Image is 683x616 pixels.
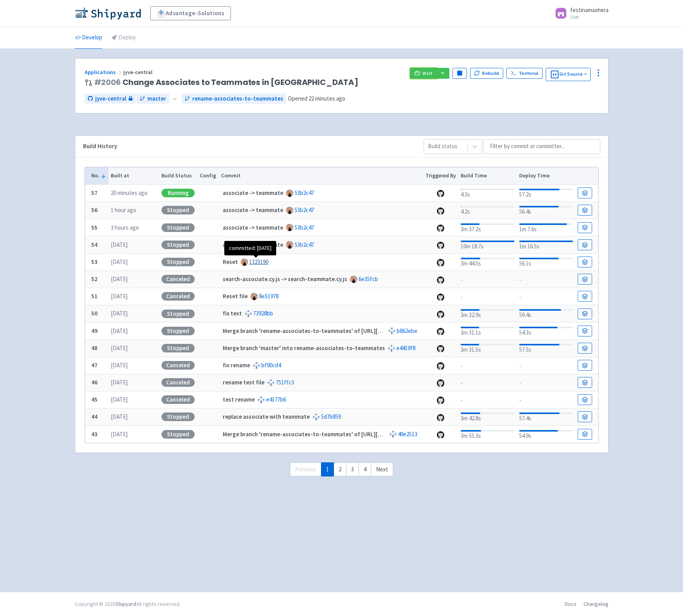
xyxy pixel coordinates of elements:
[519,428,573,441] div: 54.9s
[161,292,195,301] div: Canceled
[161,395,195,404] div: Canceled
[91,275,98,283] b: 52
[461,187,514,199] div: 4.3s
[519,325,573,337] div: 54.3s
[91,361,98,369] b: 47
[249,258,268,266] a: 1323190
[578,377,592,388] a: Build Details
[111,327,128,335] time: [DATE]
[461,377,514,388] div: -
[578,205,592,216] a: Build Details
[346,462,359,477] a: 3
[294,224,314,231] a: 53b2c47
[161,378,195,387] div: Canceled
[358,462,371,477] a: 4
[519,222,573,234] div: 1m 7.6s
[294,241,314,248] a: 53b2c47
[578,308,592,319] a: Build Details
[111,275,128,283] time: [DATE]
[223,292,248,300] strong: Reset file
[223,379,264,386] strong: rename test file
[321,462,334,477] a: 1
[112,27,136,49] a: Deploy
[111,292,128,300] time: [DATE]
[470,68,504,79] button: Rebuild
[123,69,154,76] span: jyve-central
[223,258,238,266] strong: Reset
[461,342,514,354] div: 3m 31.5s
[161,223,195,232] div: Stopped
[161,310,195,318] div: Stopped
[519,342,573,354] div: 57.5s
[519,187,573,199] div: 57.2s
[578,343,592,354] a: Build Details
[519,411,573,423] div: 57.4s
[181,94,286,104] a: rename-associates-to-teammates
[483,139,600,154] input: Filter by commit or committer...
[115,600,136,607] a: Shipyard
[461,308,514,320] div: 3m 32.9s
[578,274,592,285] a: Build Details
[223,206,283,214] strong: associate -> teammate
[161,327,195,335] div: Stopped
[422,70,433,76] span: Visit
[519,360,573,371] div: -
[91,224,98,231] b: 55
[91,327,98,335] b: 49
[161,361,195,370] div: Canceled
[519,204,573,216] div: 56.4s
[261,361,281,369] a: bf90cd4
[223,361,250,369] strong: fix rename
[218,167,423,184] th: Commit
[85,94,136,104] a: jyve-central
[410,68,436,79] a: Visit
[223,430,522,438] strong: Merge branch 'rename-associates-to-teammates' of [URL][DOMAIN_NAME] into rename-associates-to-tea...
[91,258,98,266] b: 53
[398,430,417,438] a: 49e2513
[111,413,128,420] time: [DATE]
[517,167,575,184] th: Deploy Time
[321,413,341,420] a: 5d7b859
[137,94,169,104] a: master
[91,344,98,352] b: 48
[396,344,415,352] a: e4419f8
[94,77,121,88] a: #2006
[452,68,467,79] button: Pause
[91,292,98,300] b: 51
[83,142,411,151] div: Build History
[519,291,573,302] div: -
[111,379,128,386] time: [DATE]
[161,189,195,197] div: Running
[223,310,242,317] strong: fix test
[91,430,98,438] b: 43
[111,361,128,369] time: [DATE]
[95,94,126,103] span: jyve-central
[111,430,128,438] time: [DATE]
[223,224,283,231] strong: associate -> teammate
[461,239,514,251] div: 10m 18.7s
[461,222,514,234] div: 3m 37.2s
[266,396,286,403] a: e4177b6
[397,327,417,335] a: b862ebe
[519,239,573,251] div: 1m 16.5s
[458,167,517,184] th: Build Time
[519,274,573,285] div: -
[461,291,514,302] div: -
[461,274,514,285] div: -
[461,256,514,268] div: 3m 44.5s
[519,308,573,320] div: 59.4s
[197,167,219,184] th: Config
[94,78,358,87] span: Change Associates to Teammates in [GEOGRAPHIC_DATA]
[91,379,98,386] b: 46
[223,396,255,403] strong: test rename
[578,222,592,233] a: Build Details
[565,600,577,607] a: Docs
[578,257,592,267] a: Build Details
[150,6,231,20] a: Advantage-Solutions
[75,7,141,19] img: Shipyard logo
[358,275,378,283] a: 6e35fcb
[519,395,573,405] div: -
[91,189,98,196] b: 57
[423,167,458,184] th: Triggered By
[578,188,592,198] a: Build Details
